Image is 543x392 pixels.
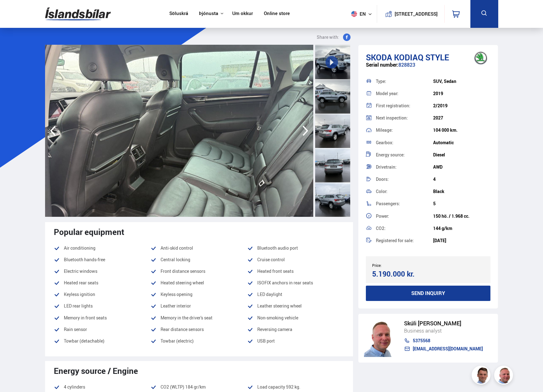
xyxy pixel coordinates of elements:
[54,244,151,252] li: Air conditioning
[433,201,490,206] div: 5
[376,214,433,218] div: Power:
[151,302,247,310] li: Leather interior
[376,91,433,96] div: Model year:
[433,177,490,182] div: 4
[376,165,433,169] div: Drivetrain:
[199,11,218,17] button: Þjónusta
[433,115,490,120] div: 2027
[264,11,290,17] a: Online store
[45,45,313,217] img: 3046832.jpeg
[151,279,247,287] li: Heated steering wheel
[54,326,151,333] li: Rain sensor
[404,320,483,327] div: Skúli [PERSON_NAME]
[247,337,344,349] li: USB port
[247,314,344,322] li: Non-smoking vehicle
[349,5,377,23] button: en
[433,165,490,170] div: AWD
[495,367,514,385] img: siFngHWaQ9KaOqBr.png
[364,319,398,357] img: siFngHWaQ9KaOqBr.png
[433,103,490,108] div: 2/2019
[376,177,433,181] div: Doors:
[433,152,490,157] div: Diesel
[394,52,449,63] span: Kodiaq STYLE
[151,267,247,275] li: Front distance sensors
[247,244,344,252] li: Bluetooth audio port
[247,326,344,333] li: Reversing camera
[473,367,491,385] img: FbJEzSuNWCJXmdc-.webp
[247,279,344,287] li: ISOFIX anchors in rear seats
[366,62,491,74] div: 828823
[247,383,344,391] li: Load capacity 592 kg.
[169,11,188,17] a: Söluskrá
[366,52,392,63] span: Skoda
[54,279,151,287] li: Heated rear seats
[317,33,339,41] span: Share with:
[151,314,247,322] li: Memory in the driver's seat
[54,366,344,375] div: Energy source / Engine
[54,291,151,298] li: Keyless ignition
[433,238,490,243] div: [DATE]
[376,116,433,120] div: Next inspection:
[433,128,490,133] div: 104 000 km.
[433,79,490,84] div: SUV, Sedan
[54,302,151,310] li: LED rear lights
[404,338,483,343] a: 5375568
[376,201,433,206] div: Passengers:
[151,256,247,263] li: Central locking
[404,327,483,335] div: Business analyst
[247,267,344,275] li: Heated front seats
[247,302,344,310] li: Leather steering wheel
[376,79,433,84] div: Type:
[433,91,490,96] div: 2019
[372,270,426,278] div: 5.190.000 kr.
[376,140,433,145] div: Gearbox:
[54,383,151,391] li: 4 cylinders
[380,5,441,23] a: [STREET_ADDRESS]
[151,326,247,333] li: Rear distance sensors
[151,383,247,391] li: CO2 (WLTP) 184 gr/km
[349,11,364,17] span: en
[468,48,493,68] img: brand logo
[376,238,433,243] div: Registered for sale:
[247,291,344,298] li: LED daylight
[45,4,111,24] img: G0Ugv5HjCgRt.svg
[151,244,247,252] li: Anti-skid control
[151,337,247,345] li: Towbar (electric)
[351,11,357,17] img: svg+xml;base64,PHN2ZyB4bWxucz0iaHR0cDovL3d3dy53My5vcmcvMjAwMC9zdmciIHdpZHRoPSI1MTIiIGhlaWdodD0iNT...
[372,263,428,267] div: Price:
[54,267,151,275] li: Electric windows
[376,104,433,108] div: First registration:
[247,256,344,263] li: Cruise control
[397,11,435,17] button: [STREET_ADDRESS]
[232,11,253,17] a: Um okkur
[54,256,151,263] li: Bluetooth hands-free
[433,226,490,231] div: 144 g/km
[151,291,247,298] li: Keyless opening
[366,286,491,301] button: Send inquiry
[404,346,483,351] a: [EMAIL_ADDRESS][DOMAIN_NAME]
[433,214,490,219] div: 150 hö. / 1.968 cc.
[433,189,490,194] div: Black
[54,227,344,237] div: Popular equipment
[376,226,433,231] div: CO2:
[376,153,433,157] div: Energy source:
[366,61,398,68] span: Serial number:
[314,33,353,41] button: Share with:
[376,189,433,194] div: Color:
[54,337,151,345] li: Towbar (detachable)
[376,128,433,132] div: Mileage:
[54,314,151,322] li: Memory in front seats
[433,140,490,145] div: Automatic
